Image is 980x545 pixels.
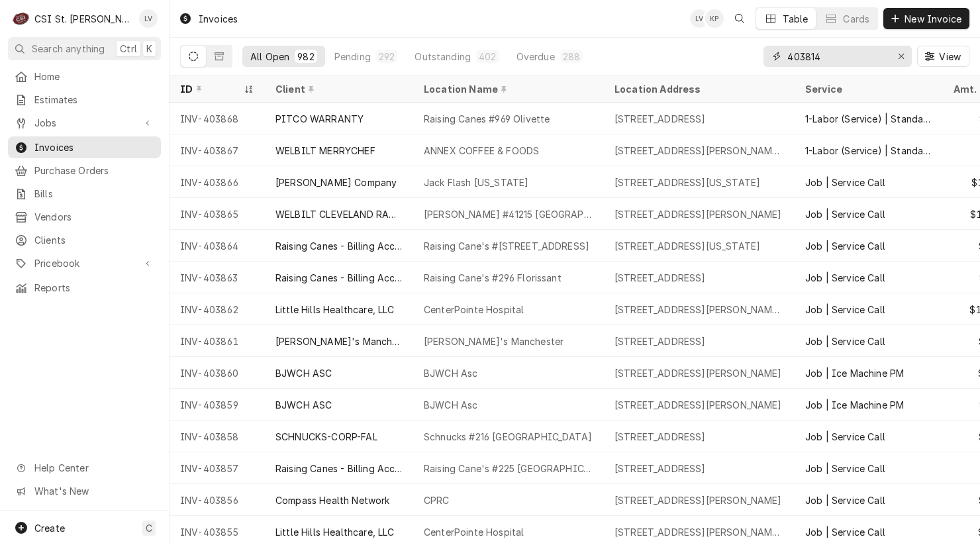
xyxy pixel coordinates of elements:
[424,207,593,221] div: [PERSON_NAME] #41215 [GEOGRAPHIC_DATA]
[8,136,161,158] a: Invoices
[297,50,314,64] div: 982
[34,70,154,83] span: Home
[917,46,969,67] button: View
[614,525,784,539] div: [STREET_ADDRESS][PERSON_NAME][PERSON_NAME]
[729,8,750,29] button: Open search
[8,66,161,87] a: Home
[614,303,784,317] div: [STREET_ADDRESS][PERSON_NAME][PERSON_NAME]
[34,164,154,177] span: Purchase Orders
[705,9,724,28] div: Kym Parson's Avatar
[614,366,782,380] div: [STREET_ADDRESS][PERSON_NAME]
[883,8,969,29] button: New Invoice
[170,484,265,516] div: INV-403856
[170,103,265,134] div: INV-403868
[902,12,964,26] span: New Invoice
[170,262,265,293] div: INV-403863
[705,9,724,28] div: KP
[120,42,137,56] span: Ctrl
[275,525,394,539] div: Little Hills Healthcare, LLC
[424,112,550,126] div: Raising Canes #969 Olivette
[8,229,161,251] a: Clients
[170,357,265,389] div: INV-403860
[424,366,477,380] div: BJWCH Asc
[690,9,709,28] div: LV
[8,252,161,274] a: Go to Pricebook
[415,50,471,64] div: Outstanding
[424,271,562,285] div: Raising Cane's #296 Florissant
[805,82,930,96] div: Service
[805,144,932,158] div: 1-Labor (Service) | Standard | Incurred
[936,50,963,64] span: View
[479,50,496,64] div: 402
[424,334,563,348] div: [PERSON_NAME]'s Manchester
[250,50,289,64] div: All Open
[34,187,154,201] span: Bills
[424,493,450,507] div: CPRC
[32,42,105,56] span: Search anything
[805,493,885,507] div: Job | Service Call
[34,12,132,26] div: CSI St. [PERSON_NAME]
[34,233,154,247] span: Clients
[8,160,161,181] a: Purchase Orders
[8,183,161,205] a: Bills
[170,325,265,357] div: INV-403861
[275,175,397,189] div: [PERSON_NAME] Company
[614,462,706,475] div: [STREET_ADDRESS]
[614,207,782,221] div: [STREET_ADDRESS][PERSON_NAME]
[170,230,265,262] div: INV-403864
[275,493,390,507] div: Compass Health Network
[805,303,885,317] div: Job | Service Call
[805,462,885,475] div: Job | Service Call
[275,82,400,96] div: Client
[34,484,153,498] span: What's New
[614,398,782,412] div: [STREET_ADDRESS][PERSON_NAME]
[34,116,134,130] span: Jobs
[805,271,885,285] div: Job | Service Call
[424,303,524,317] div: CenterPointe Hospital
[8,480,161,502] a: Go to What's New
[424,144,539,158] div: ANNEX COFFEE & FOODS
[8,277,161,299] a: Reports
[614,493,782,507] div: [STREET_ADDRESS][PERSON_NAME]
[170,134,265,166] div: INV-403867
[8,112,161,134] a: Go to Jobs
[275,462,403,475] div: Raising Canes - Billing Account
[614,271,706,285] div: [STREET_ADDRESS]
[34,93,154,107] span: Estimates
[275,207,403,221] div: WELBILT CLEVELAND RANGE
[516,50,555,64] div: Overdue
[12,9,30,28] div: C
[805,366,904,380] div: Job | Ice Machine PM
[275,430,377,444] div: SCHNUCKS-CORP-FAL
[139,9,158,28] div: LV
[563,50,580,64] div: 288
[424,525,524,539] div: CenterPointe Hospital
[805,525,885,539] div: Job | Service Call
[783,12,808,26] div: Table
[275,398,332,412] div: BJWCH ASC
[424,430,592,444] div: Schnucks #216 [GEOGRAPHIC_DATA]
[139,9,158,28] div: Lisa Vestal's Avatar
[614,144,784,158] div: [STREET_ADDRESS][PERSON_NAME][PERSON_NAME]
[34,281,154,295] span: Reports
[8,457,161,479] a: Go to Help Center
[170,293,265,325] div: INV-403862
[614,175,760,189] div: [STREET_ADDRESS][US_STATE]
[170,389,265,421] div: INV-403859
[614,430,706,444] div: [STREET_ADDRESS]
[34,461,153,475] span: Help Center
[146,521,152,535] span: C
[614,239,760,253] div: [STREET_ADDRESS][US_STATE]
[843,12,869,26] div: Cards
[34,140,154,154] span: Invoices
[275,271,403,285] div: Raising Canes - Billing Account
[805,112,932,126] div: 1-Labor (Service) | Standard | Incurred
[34,522,65,534] span: Create
[787,46,887,67] input: Keyword search
[180,82,241,96] div: ID
[614,334,706,348] div: [STREET_ADDRESS]
[805,398,904,412] div: Job | Ice Machine PM
[424,175,528,189] div: Jack Flash [US_STATE]
[805,430,885,444] div: Job | Service Call
[805,334,885,348] div: Job | Service Call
